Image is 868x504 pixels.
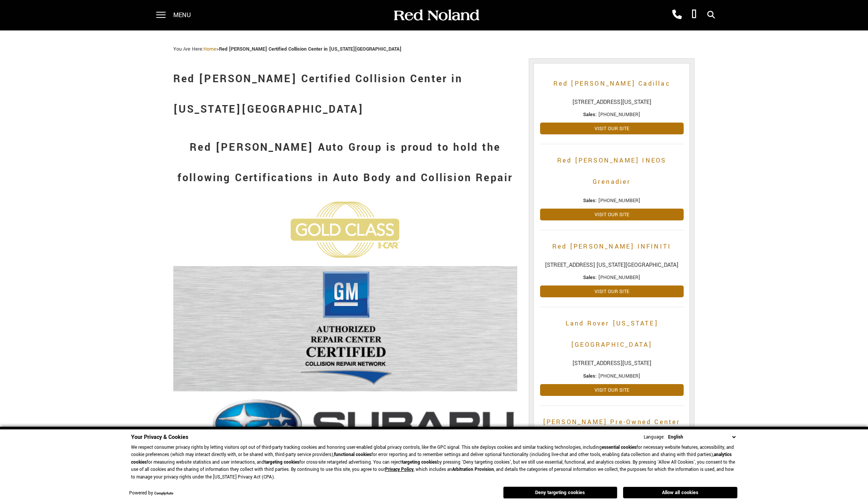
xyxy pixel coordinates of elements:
[540,209,684,220] a: Visit Our Site
[583,197,597,204] strong: Sales:
[392,9,480,22] img: Red Noland Auto Group
[173,64,517,125] h1: Red [PERSON_NAME] Certified Collision Center in [US_STATE][GEOGRAPHIC_DATA]
[129,491,173,496] div: Powered by
[452,466,494,473] strong: Arbitration Provision
[540,411,684,433] a: [PERSON_NAME] Pre-Owned Center
[540,384,684,396] a: Visit Our Site
[583,274,597,281] strong: Sales:
[598,111,640,118] span: [PHONE_NUMBER]
[598,197,640,204] span: [PHONE_NUMBER]
[540,123,684,134] a: Visit Our Site
[385,466,414,473] a: Privacy Policy
[540,236,684,257] a: Red [PERSON_NAME] INFINITI
[583,373,597,380] strong: Sales:
[540,73,684,94] a: Red [PERSON_NAME] Cadillac
[173,266,517,391] img: red noland collision center certified GM body shop for GMC buick chevy cadillac chevrolet collisi...
[540,261,684,270] span: [STREET_ADDRESS] [US_STATE][GEOGRAPHIC_DATA]
[503,486,617,499] button: Deny targeting cookies
[540,285,684,297] a: Visit Our Site
[173,46,695,53] div: Breadcrumbs
[154,491,173,496] a: ComplyAuto
[219,46,401,53] strong: Red [PERSON_NAME] Certified Collision Center in [US_STATE][GEOGRAPHIC_DATA]
[173,46,401,53] span: You Are Here:
[602,444,636,451] strong: essential cookies
[203,46,401,53] span: >
[264,459,299,466] strong: targeting cookies
[131,444,737,481] p: We respect consumer privacy rights by letting visitors opt out of third-party tracking cookies an...
[583,111,597,118] strong: Sales:
[334,451,371,458] strong: functional cookies
[540,150,684,193] a: Red [PERSON_NAME] INEOS Grenadier
[666,433,737,441] select: Language Select
[131,433,188,441] span: Your Privacy & Cookies
[598,373,640,380] span: [PHONE_NUMBER]
[203,46,216,53] a: Home
[540,359,684,368] span: [STREET_ADDRESS][US_STATE]
[540,98,684,107] span: [STREET_ADDRESS][US_STATE]
[623,487,737,498] button: Allow all cookies
[598,274,640,281] span: [PHONE_NUMBER]
[173,132,517,193] h1: Red [PERSON_NAME] Auto Group is proud to hold the following Certifications in Auto Body and Colli...
[540,313,684,356] a: Land Rover [US_STATE][GEOGRAPHIC_DATA]
[644,435,665,440] div: Language:
[173,395,517,497] img: Red Noland Collision Center Subaru Certified Body shop in colorado springs
[402,459,437,466] strong: targeting cookies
